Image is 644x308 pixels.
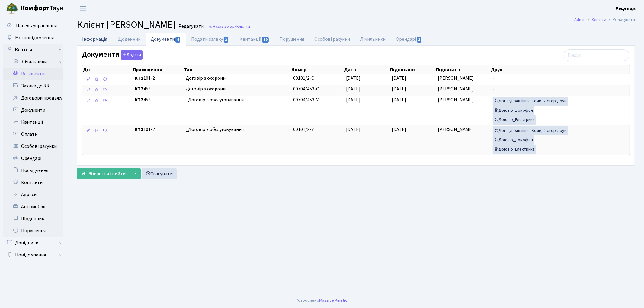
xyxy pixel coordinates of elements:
a: Інформація [77,33,112,45]
a: Автомобілі [3,201,63,213]
a: Орендарі [391,33,427,46]
span: Клієнт [PERSON_NAME] [77,18,175,32]
button: Переключити навігацію [75,3,91,13]
span: Договір з охорони [186,86,288,93]
b: КТ2 [135,75,143,81]
span: - [493,86,495,92]
a: Скасувати [142,168,177,179]
span: [DATE] [392,86,406,92]
button: Зберегти і вийти [77,168,130,179]
a: Договір_Електрика [493,115,536,125]
span: [DATE] [346,86,360,92]
b: Комфорт [21,3,50,13]
a: Особові рахунки [309,33,355,46]
span: [DATE] [392,97,406,103]
nav: breadcrumb [565,13,644,26]
span: 2 [417,37,422,43]
div: Розроблено . [296,297,348,304]
span: 00101/2-У [293,126,314,133]
span: 453 [135,97,181,103]
a: Клієнти [592,16,606,23]
a: Орендарі [3,152,63,164]
a: Договір_Електрика [493,145,536,154]
span: [DATE] [346,75,360,81]
span: 101-2 [135,75,181,82]
b: КТ2 [135,126,143,133]
a: Massive Kinetic [319,297,348,303]
b: КТ7 [135,86,143,92]
span: - [493,75,495,81]
a: Договори продажу [3,92,63,104]
th: Приміщення [132,65,183,74]
span: [DATE] [346,126,360,133]
a: Квитанції [234,33,274,46]
a: Договір_домофон [493,135,534,145]
span: [PERSON_NAME] [438,126,474,133]
a: Довідники [3,237,63,249]
th: Тип [183,65,291,74]
span: 2 [224,37,229,43]
span: Зберегти і вийти [88,170,126,177]
a: Щоденник [3,213,63,225]
span: 00704/453-О [293,86,319,92]
a: Документи [3,104,63,116]
span: _Договір з обслуговування [186,97,288,103]
a: Мої повідомлення [3,32,63,44]
a: Щоденник [112,33,146,46]
a: Admin [574,16,585,23]
img: logo.png [6,2,18,14]
span: [PERSON_NAME] [438,97,474,103]
a: Клієнти [3,44,63,56]
a: Порушення [3,225,63,237]
a: Додати [119,49,143,60]
span: Таун [21,3,63,14]
span: 00101/2-О [293,75,315,81]
span: [DATE] [346,97,360,103]
a: Рецепція [615,5,637,12]
a: Квитанції [3,116,63,128]
a: Лічильники [355,33,391,46]
span: 101-2 [135,126,181,133]
input: Пошук... [564,49,629,61]
a: Адреси [3,189,63,201]
span: 4 [175,37,180,43]
th: Друк [490,65,630,74]
a: Назад до всіхКлієнти [209,24,250,29]
a: Посвідчення [3,164,63,176]
span: _Договір з обслуговування [186,126,288,133]
span: [PERSON_NAME] [438,75,474,81]
span: 453 [135,86,181,93]
th: Дії [82,65,132,74]
span: [DATE] [392,126,406,133]
label: Документи [82,50,143,60]
a: Контакти [3,176,63,189]
a: Особові рахунки [3,140,63,152]
span: [DATE] [392,75,406,81]
b: Рецепція [615,5,637,12]
a: Оплати [3,128,63,140]
span: 39 [262,37,269,43]
th: Підписано [389,65,435,74]
th: Дата [344,65,389,74]
span: [PERSON_NAME] [438,86,474,92]
a: Порушення [274,33,309,46]
span: Договір з охорони [186,75,288,82]
a: Дог з управління_Комм, 2-стор.друк [493,97,568,106]
a: Панель управління [3,20,63,32]
span: 00704/453-У [293,97,319,103]
small: Редагувати . [177,24,206,29]
a: Договір_домофон [493,106,534,115]
li: Редагувати [606,16,635,23]
span: Клієнти [236,24,250,29]
a: Документи [146,33,186,46]
b: КТ7 [135,97,143,103]
th: Номер [291,65,344,74]
a: Заявки до КК [3,80,63,92]
a: Дог з управління_Комм, 2-стор.друк [493,126,568,135]
a: Повідомлення [3,249,63,261]
button: Документи [121,50,143,60]
span: Панель управління [16,22,57,29]
a: Подати заявку [186,33,234,46]
span: Мої повідомлення [15,34,54,41]
th: Підписант [435,65,490,74]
